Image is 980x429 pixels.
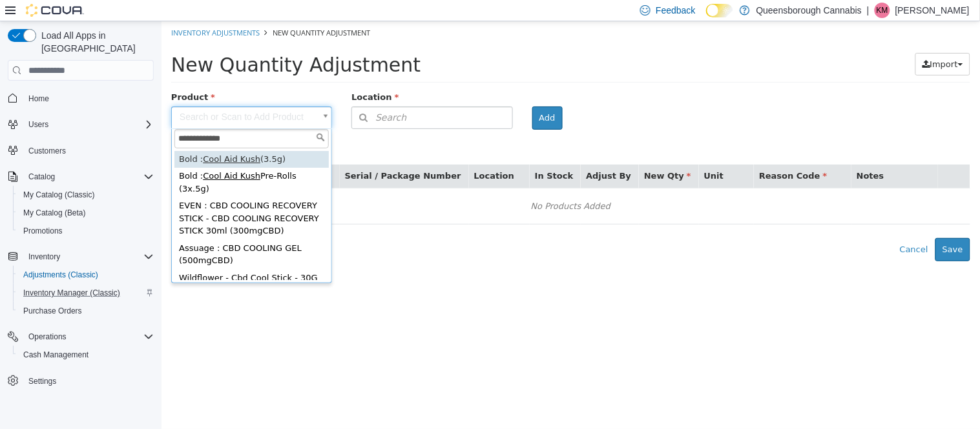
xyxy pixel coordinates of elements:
[41,150,99,159] span: Cool Aid Kush
[3,115,159,134] button: Users
[18,267,103,283] a: Adjustments (Classic)
[13,222,159,240] button: Promotions
[706,17,707,18] span: Dark Mode
[28,252,60,262] span: Inventory
[23,329,72,344] button: Operations
[28,332,67,342] span: Operations
[23,91,54,106] a: Home
[18,285,154,301] span: Inventory Manager (Classic)
[23,350,89,360] span: Cash Management
[18,223,68,239] a: Promotions
[23,143,154,159] span: Customers
[28,119,48,130] span: Users
[23,249,65,264] button: Inventory
[23,117,54,132] button: Users
[756,3,862,18] p: Queensborough Cannabis
[23,373,154,389] span: Settings
[18,187,100,203] a: My Catalog (Classic)
[13,146,167,176] div: Bold : Pre-Rolls (3x.5g)
[18,223,154,239] span: Promotions
[18,205,91,221] a: My Catalog (Beta)
[706,4,733,17] input: Dark Mode
[23,169,154,185] span: Catalog
[41,133,99,143] span: Cool Aid Kush
[3,141,159,160] button: Customers
[28,376,56,386] span: Settings
[23,288,120,298] span: Inventory Manager (Classic)
[13,248,167,266] div: Wildflower - Cbd Cool Stick - 30G
[13,302,159,320] button: Purchase Orders
[656,4,695,17] span: Feedback
[3,168,159,186] button: Catalog
[23,306,82,316] span: Purchase Orders
[867,3,870,18] p: |
[23,169,60,185] button: Catalog
[13,204,159,222] button: My Catalog (Beta)
[18,285,125,301] a: Inventory Manager (Classic)
[18,267,154,283] span: Adjustments (Classic)
[23,270,98,280] span: Adjustments (Classic)
[23,190,95,200] span: My Catalog (Classic)
[23,143,71,159] a: Customers
[36,29,154,55] span: Load All Apps in [GEOGRAPHIC_DATA]
[28,172,55,182] span: Catalog
[23,226,63,236] span: Promotions
[18,347,154,363] span: Cash Management
[13,186,159,204] button: My Catalog (Classic)
[13,346,159,364] button: Cash Management
[3,88,159,107] button: Home
[28,146,66,156] span: Customers
[23,249,154,264] span: Inventory
[26,4,84,17] img: Cova
[18,187,154,203] span: My Catalog (Classic)
[23,374,61,389] a: Settings
[3,248,159,266] button: Inventory
[13,266,159,284] button: Adjustments (Classic)
[18,303,154,319] span: Purchase Orders
[13,176,167,219] div: EVEN : CBD COOLING RECOVERY STICK - CBD COOLING RECOVERY STICK 30ml (300mgCBD)
[18,205,154,221] span: My Catalog (Beta)
[13,130,167,147] div: Bold : (3.5g)
[23,329,154,344] span: Operations
[895,3,970,18] p: [PERSON_NAME]
[23,208,86,218] span: My Catalog (Beta)
[8,83,154,424] nav: Complex example
[3,328,159,346] button: Operations
[877,3,888,18] span: KM
[875,3,890,18] div: Kioko Mayede
[18,347,94,363] a: Cash Management
[18,303,87,319] a: Purchase Orders
[23,90,154,106] span: Home
[13,284,159,302] button: Inventory Manager (Classic)
[13,219,167,248] div: Assuage : CBD COOLING GEL (500mgCBD)
[3,372,159,390] button: Settings
[28,94,49,104] span: Home
[23,117,154,132] span: Users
